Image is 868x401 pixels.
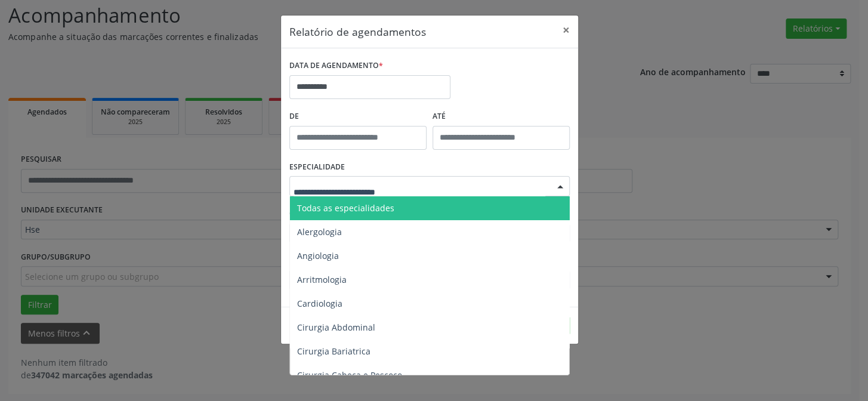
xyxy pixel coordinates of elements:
label: DATA DE AGENDAMENTO [289,57,383,75]
span: Cardiologia [297,298,342,309]
button: Close [554,16,578,45]
span: Todas as especialidades [297,202,394,214]
span: Arritmologia [297,274,347,285]
span: Angiologia [297,250,339,261]
span: Alergologia [297,226,342,237]
label: ESPECIALIDADE [289,158,345,177]
h5: Relatório de agendamentos [289,24,426,39]
span: Cirurgia Abdominal [297,322,375,333]
span: Cirurgia Cabeça e Pescoço [297,369,402,381]
label: De [289,107,427,126]
span: Cirurgia Bariatrica [297,346,370,357]
label: ATÉ [433,107,570,126]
